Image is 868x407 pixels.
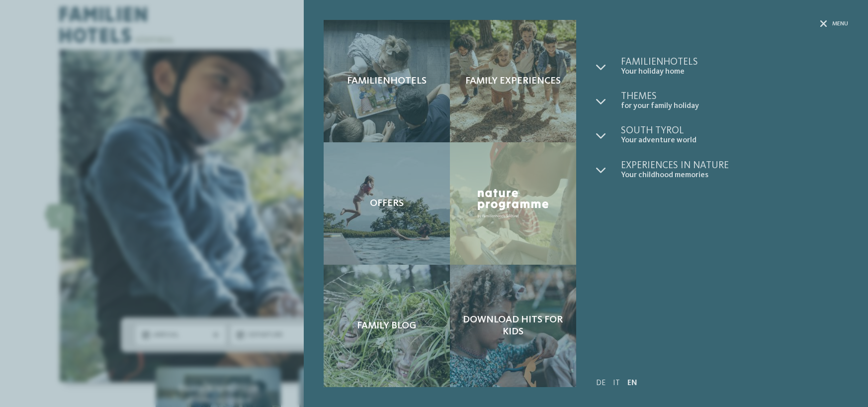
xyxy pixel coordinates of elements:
[324,20,450,142] a: Familienhotels Südtirol: The happy family places! Familienhotels
[357,320,416,332] span: Family Blog
[621,67,848,77] span: Your holiday home
[347,75,427,87] span: Familienhotels
[621,161,848,180] a: Experiences in nature Your childhood memories
[324,142,450,265] a: Familienhotels Südtirol: The happy family places! Offers
[621,92,848,102] span: Themes
[450,142,576,265] a: Familienhotels Südtirol: The happy family places! Nature Programme
[832,20,848,28] span: Menu
[370,198,404,209] span: Offers
[613,379,620,387] a: IT
[475,186,551,220] img: Nature Programme
[460,314,566,338] span: Download hits for kids
[596,379,606,387] a: DE
[621,161,848,171] span: Experiences in nature
[621,136,848,145] span: Your adventure world
[621,57,848,77] a: Familienhotels Your holiday home
[465,75,561,87] span: Family experiences
[621,126,848,136] span: South Tyrol
[450,265,576,387] a: Familienhotels Südtirol: The happy family places! Download hits for kids
[627,379,637,387] a: EN
[324,265,450,387] a: Familienhotels Südtirol: The happy family places! Family Blog
[621,171,848,180] span: Your childhood memories
[450,20,576,142] a: Familienhotels Südtirol: The happy family places! Family experiences
[621,126,848,145] a: South Tyrol Your adventure world
[621,92,848,111] a: Themes for your family holiday
[621,57,848,67] span: Familienhotels
[621,102,848,111] span: for your family holiday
